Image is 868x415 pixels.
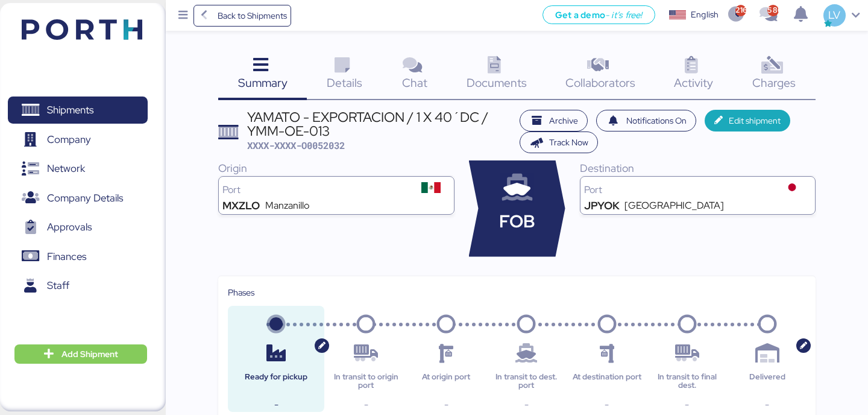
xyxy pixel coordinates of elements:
a: Shipments [8,97,148,124]
div: English [691,8,719,21]
button: Menu [173,5,193,26]
span: Summary [238,75,288,90]
a: Finances [8,242,148,270]
div: In transit to final dest. [649,373,726,390]
div: Origin [218,160,454,176]
span: LV [828,7,840,23]
a: Company Details [8,184,148,212]
span: Shipments [47,101,93,119]
span: Collaborators [565,75,635,90]
div: - [488,398,565,412]
span: Company [47,131,91,148]
div: YAMATO - EXPORTACION / 1 X 40´DC / YMM-OE-013 [247,110,514,138]
span: Activity [674,75,713,90]
div: Delivered [729,373,806,390]
span: FOB [499,209,535,235]
span: Documents [467,75,527,90]
span: Track Now [549,135,588,150]
button: Track Now [520,131,599,153]
div: MXZLO [222,201,260,211]
div: - [407,398,485,412]
span: Charges [752,75,796,90]
span: Approvals [47,218,92,236]
div: [GEOGRAPHIC_DATA] [624,201,724,211]
div: Manzanillo [265,201,309,211]
div: Port [222,185,412,195]
div: Port [584,185,773,195]
button: Archive [520,110,588,131]
span: Company Details [47,189,123,207]
span: Notifications On [626,113,687,128]
span: Add Shipment [61,347,118,361]
button: Notifications On [596,110,696,131]
span: Archive [549,113,578,128]
a: Staff [8,272,148,300]
a: Back to Shipments [193,5,292,27]
a: Approvals [8,214,148,241]
div: At destination port [568,373,646,390]
div: Ready for pickup [237,373,315,390]
button: Add Shipment [14,344,147,364]
a: Network [8,155,148,183]
span: Edit shipment [729,113,781,128]
span: Staff [47,277,69,294]
span: Back to Shipments [218,8,287,23]
button: Edit shipment [705,110,791,131]
div: - [237,398,315,412]
div: - [568,398,646,412]
a: Company [8,125,148,153]
div: - [649,398,726,412]
div: JPYOK [584,201,620,211]
div: Phases [228,286,805,299]
span: Network [47,160,85,177]
div: In transit to origin port [327,373,404,390]
div: - [729,398,806,412]
div: - [327,398,404,412]
span: Finances [47,248,86,265]
div: Destination [580,160,816,176]
div: In transit to dest. port [488,373,565,390]
span: Details [327,75,362,90]
div: At origin port [407,373,485,390]
span: XXXX-XXXX-O0052032 [247,139,345,151]
span: Chat [402,75,427,90]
